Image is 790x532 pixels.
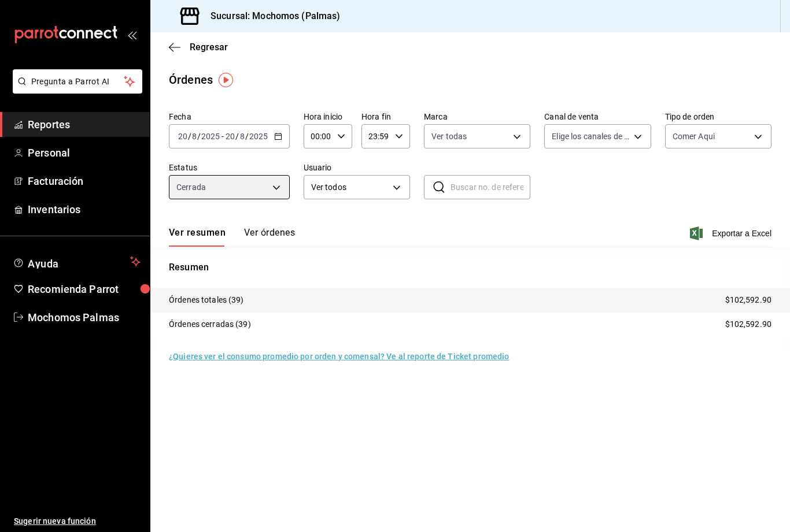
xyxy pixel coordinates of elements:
span: / [197,132,201,141]
p: $102,592.90 [725,318,771,330]
span: Inventarios [28,202,141,217]
label: Estatus [169,163,290,172]
span: Reportes [28,117,141,132]
span: Comer Aqui [673,131,715,142]
input: -- [239,132,245,141]
label: Tipo de orden [665,113,771,121]
span: Facturación [28,173,141,189]
span: Recomienda Parrot [28,281,141,297]
button: Ver órdenes [244,227,295,247]
button: Pregunta a Parrot AI [13,69,142,94]
span: Elige los canales de venta [552,131,629,142]
p: $102,592.90 [725,294,771,306]
button: open_drawer_menu [127,30,136,39]
span: Cerrada [176,181,206,193]
span: / [235,132,239,141]
span: Regresar [190,42,228,53]
span: / [188,132,191,141]
label: Marca [424,113,530,121]
p: Órdenes totales (39) [169,294,244,306]
div: navigation tabs [169,227,295,247]
button: Exportar a Excel [692,226,771,240]
input: ---- [201,132,220,141]
span: - [222,132,224,141]
a: ¿Quieres ver el consumo promedio por orden y comensal? Ve al reporte de Ticket promedio [169,352,509,361]
label: Hora fin [361,113,410,121]
label: Canal de venta [544,113,651,121]
h3: Sucursal: Mochomos (Palmas) [201,9,341,23]
p: Resumen [169,261,771,274]
span: Ver todos [311,181,389,194]
button: Ver resumen [169,227,226,247]
span: Sugerir nueva función [14,515,141,527]
input: ---- [249,132,268,141]
p: Órdenes cerradas (39) [169,318,251,330]
button: Regresar [169,42,228,53]
label: Fecha [169,113,290,121]
span: Personal [28,145,141,161]
span: Ver todas [431,131,467,142]
img: Tooltip marker [219,73,233,87]
input: Buscar no. de referencia [451,176,530,199]
span: Ayuda [28,255,125,269]
label: Usuario [304,163,410,172]
span: Mochomos Palmas [28,310,141,325]
input: -- [178,132,188,141]
span: Pregunta a Parrot AI [31,76,124,88]
input: -- [225,132,235,141]
a: Pregunta a Parrot AI [8,84,142,96]
label: Hora inicio [304,113,352,121]
span: / [245,132,249,141]
input: -- [191,132,197,141]
div: Órdenes [169,71,213,88]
